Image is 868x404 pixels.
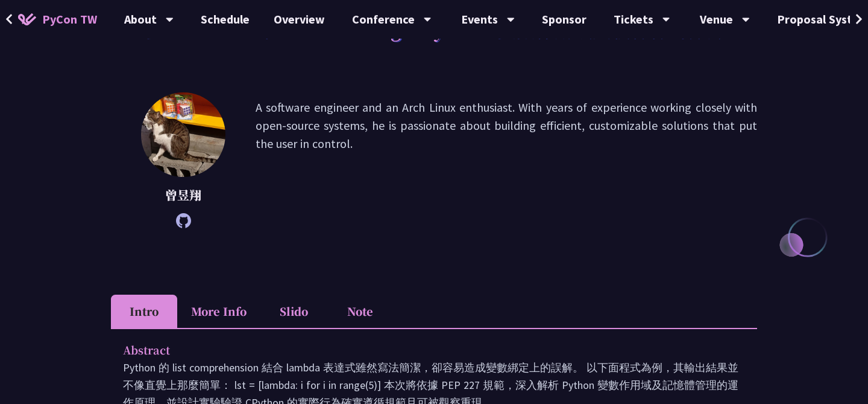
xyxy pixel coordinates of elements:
[327,295,393,328] li: Note
[141,186,225,204] p: 曾昱翔
[260,295,327,328] li: Slido
[177,295,260,328] li: More Info
[18,13,36,25] img: Home icon of PyCon TW 2025
[111,295,177,328] li: Intro
[141,92,225,177] img: 曾昱翔
[256,98,757,222] p: A software engineer and an Arch Linux enthusiast. With years of experience working closely with o...
[42,10,97,28] span: PyCon TW
[6,4,109,34] a: PyCon TW
[123,341,721,359] p: Abstract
